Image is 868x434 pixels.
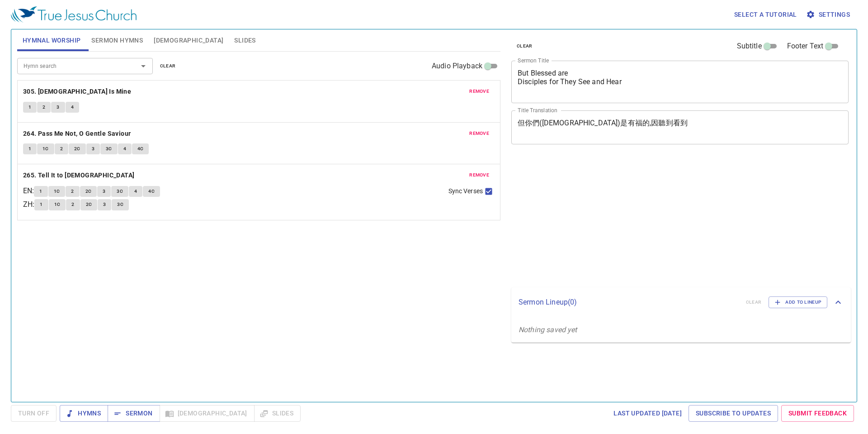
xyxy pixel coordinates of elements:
button: 2C [80,186,97,197]
button: 1C [37,143,54,154]
img: True Jesus Church [11,6,137,23]
span: Hymnal Worship [23,35,81,46]
button: 2 [66,186,79,197]
span: 1 [40,200,42,209]
span: Footer Text [787,41,824,52]
button: clear [511,41,538,52]
a: Submit Feedback [781,405,854,422]
span: Sermon Hymns [91,35,143,46]
span: [DEMOGRAPHIC_DATA] [154,35,223,46]
span: Sync Verses [448,186,483,196]
b: 264. Pass Me Not, O Gentle Saviour [23,128,131,139]
button: 264. Pass Me Not, O Gentle Saviour [23,128,132,139]
b: 265. Tell It to [DEMOGRAPHIC_DATA] [23,170,135,181]
button: 2 [55,143,68,154]
span: 2C [74,145,80,153]
span: Submit Feedback [788,408,847,419]
span: Slides [234,35,255,46]
span: 2 [42,103,45,111]
button: 3C [111,186,128,197]
button: 2 [37,102,51,113]
div: Sermon Lineup(0)clearAdd to Lineup [511,287,851,317]
span: 2 [71,187,74,196]
b: 305. [DEMOGRAPHIC_DATA] Is Mine [23,86,131,97]
span: 1C [54,187,60,196]
span: 3C [106,145,112,153]
span: 2 [60,145,63,153]
button: 3 [86,143,100,154]
button: 1C [48,186,66,197]
span: 1 [39,187,42,196]
i: Nothing saved yet [519,325,577,334]
span: 1C [54,200,61,209]
button: Hymns [60,405,108,422]
button: Sermon [108,405,160,422]
p: EN : [23,186,34,196]
iframe: from-child [508,154,782,284]
button: clear [155,61,181,72]
span: 3C [117,187,123,196]
span: Audio Playback [432,61,482,72]
button: 3C [100,143,118,154]
span: Select a tutorial [734,9,797,20]
button: 2C [69,143,86,154]
button: 4 [118,143,132,154]
button: 4 [129,186,142,197]
span: 1 [28,145,31,153]
button: remove [464,86,495,97]
span: Hymns [67,408,101,419]
span: 4 [134,187,137,196]
button: Open [137,60,150,72]
span: remove [469,87,489,95]
span: Settings [808,9,850,20]
button: 3 [97,186,111,197]
span: 3C [117,200,123,209]
p: Sermon Lineup ( 0 ) [519,297,739,308]
span: 3 [103,187,105,196]
span: 3 [92,145,94,153]
button: 1C [49,199,66,210]
a: Last updated [DATE] [610,405,685,422]
button: remove [464,170,495,181]
button: Add to Lineup [769,296,827,308]
span: 4C [148,187,155,196]
span: 3 [57,103,59,111]
button: remove [464,128,495,139]
span: remove [469,171,489,179]
span: Sermon [115,408,152,419]
button: 1 [34,186,47,197]
button: 4C [143,186,160,197]
button: 4 [66,102,79,113]
span: 2C [86,200,92,209]
span: Subtitle [737,41,762,52]
span: Add to Lineup [774,298,821,306]
span: 4C [137,145,144,153]
a: Subscribe to Updates [689,405,778,422]
button: 4C [132,143,149,154]
button: 1 [34,199,48,210]
button: 1 [23,102,37,113]
span: 1C [42,145,49,153]
span: 4 [71,103,74,111]
span: clear [517,42,533,50]
span: 3 [103,200,106,209]
button: Settings [804,6,854,23]
button: 3 [51,102,65,113]
button: Select a tutorial [731,6,801,23]
button: 2 [66,199,80,210]
button: 3 [98,199,111,210]
textarea: 但你們([DEMOGRAPHIC_DATA])是有福的,因聽到看到 [518,119,842,136]
button: 1 [23,143,37,154]
span: 2C [85,187,92,196]
button: 2C [80,199,98,210]
span: 2 [71,200,74,209]
button: 265. Tell It to [DEMOGRAPHIC_DATA] [23,170,136,181]
button: 3C [112,199,129,210]
span: 4 [123,145,126,153]
p: ZH : [23,199,34,210]
span: clear [160,62,176,70]
textarea: But Blessed are Disciples for They See and Hear [518,69,842,95]
span: 1 [28,103,31,111]
span: Subscribe to Updates [696,408,771,419]
span: Last updated [DATE] [613,408,682,419]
